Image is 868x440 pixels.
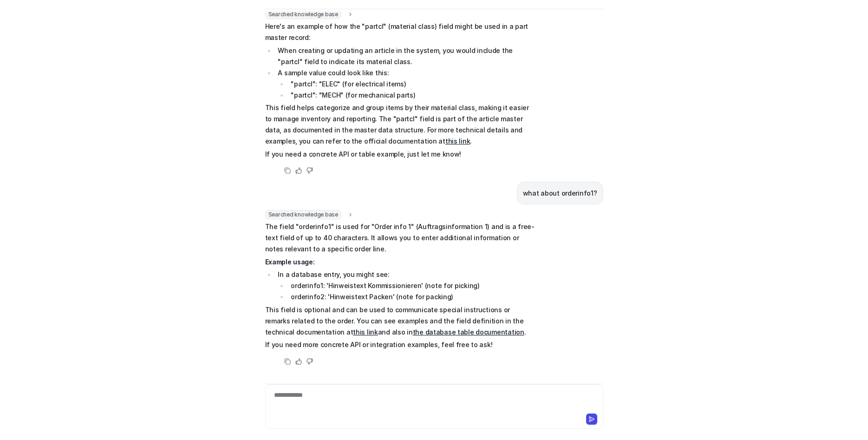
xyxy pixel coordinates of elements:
li: orderinfo2: 'Hinweistext Packen' (note for packing) [288,291,536,302]
p: Here's an example of how the "partcl" (material class) field might be used in a part master record: [265,21,537,43]
p: This field is optional and can be used to communicate special instructions or remarks related to ... [265,304,537,338]
p: This field helps categorize and group items by their material class, making it easier to manage i... [265,102,537,147]
li: When creating or updating an article in the system, you would include the "partcl" field to indic... [275,45,537,67]
p: If you need more concrete API or integration examples, feel free to ask! [265,339,537,350]
a: this link [445,137,470,145]
span: Searched knowledge base [265,10,341,19]
span: Searched knowledge base [265,210,341,219]
li: "partcl": "MECH" (for mechanical parts) [288,90,536,101]
a: this link [353,328,378,336]
p: The field "orderinfo1" is used for "Order info 1" (Auftragsinformation 1) and is a free-text fiel... [265,221,537,255]
a: the database table documentation [413,328,524,336]
p: what about orderinfo1? [523,188,597,199]
strong: Example usage: [265,258,315,266]
li: orderinfo1: 'Hinweistext Kommissionieren' (note for picking) [288,280,536,291]
li: In a database entry, you might see: [275,269,537,302]
li: "partcl": "ELEC" (for electrical items) [288,79,536,90]
li: A sample value could look like this: [275,67,537,101]
p: If you need a concrete API or table example, just let me know! [265,149,537,160]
